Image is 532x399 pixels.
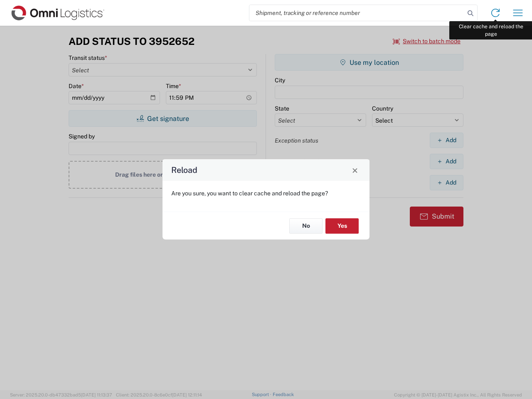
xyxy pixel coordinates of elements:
button: Close [349,164,361,176]
input: Shipment, tracking or reference number [249,5,465,21]
h4: Reload [171,164,197,176]
button: No [289,218,323,234]
p: Are you sure, you want to clear cache and reload the page? [171,190,361,197]
button: Yes [325,218,359,234]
